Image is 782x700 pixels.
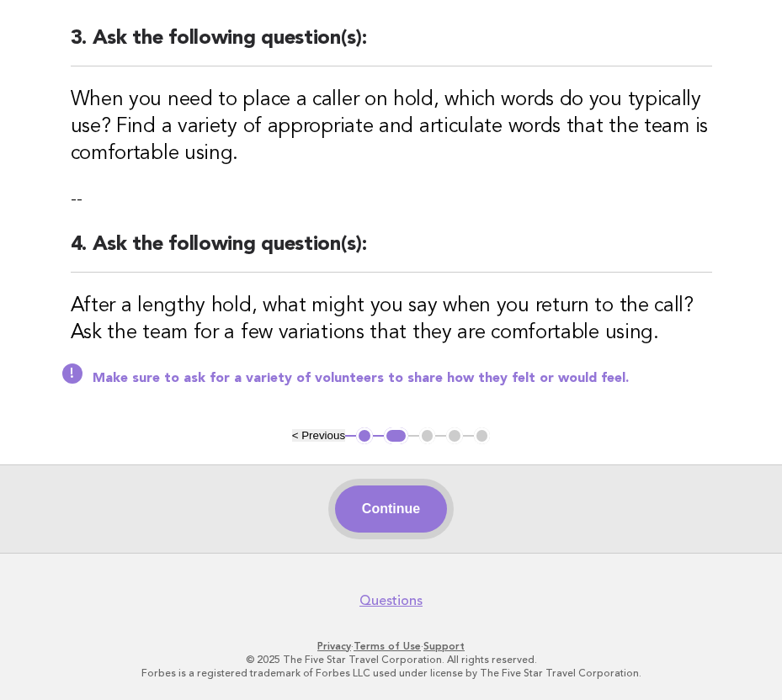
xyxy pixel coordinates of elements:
p: Forbes is a registered trademark of Forbes LLC used under license by The Five Star Travel Corpora... [24,666,758,680]
a: Support [423,640,465,652]
button: Continue [335,485,447,533]
a: Privacy [317,640,351,652]
p: · · [24,639,758,653]
button: 1 [356,427,373,444]
p: -- [71,188,712,211]
h3: When you need to place a caller on hold, which words do you typically use? Find a variety of appr... [71,87,712,167]
p: © 2025 The Five Star Travel Corporation. All rights reserved. [24,653,758,666]
button: 2 [384,427,408,444]
a: Terms of Use [354,640,421,652]
h2: 3. Ask the following question(s): [71,25,712,66]
h2: 4. Ask the following question(s): [71,231,712,273]
h3: After a lengthy hold, what might you say when you return to the call? Ask the team for a few vari... [71,293,712,347]
button: < Previous [292,429,345,442]
p: Make sure to ask for a variety of volunteers to share how they felt or would feel. [93,370,712,387]
a: Questions [359,592,423,609]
